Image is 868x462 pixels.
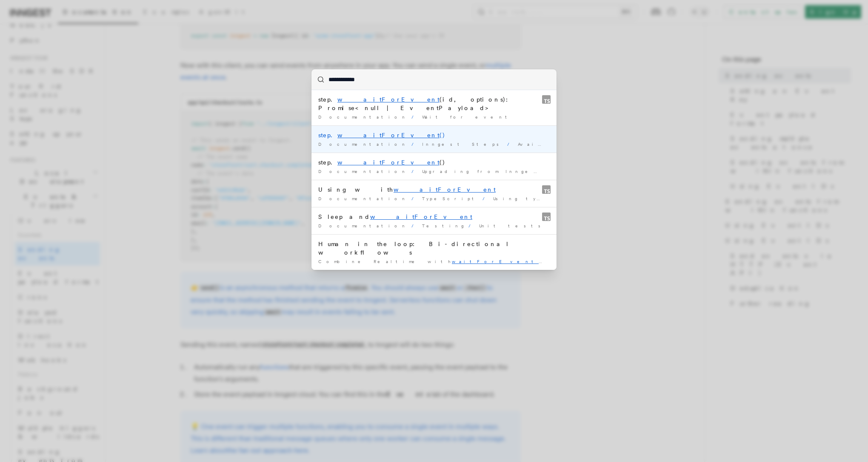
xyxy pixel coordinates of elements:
[411,142,419,147] span: /
[411,223,419,228] span: /
[318,213,550,221] div: Sleep and
[422,169,641,174] span: Upgrading from Inngest SDK v2 to v3
[318,158,550,167] div: step. ()
[318,196,408,201] span: Documentation
[337,96,440,103] mark: waitForEvent
[411,169,419,174] span: /
[422,196,479,201] span: TypeScript
[468,223,476,228] span: /
[318,142,408,147] span: Documentation
[518,142,657,147] span: Available Step Methods
[452,259,549,264] mark: waitForEvent
[422,223,465,228] span: Testing
[422,114,512,119] span: Wait for event
[318,131,550,139] div: step. ()
[318,185,550,194] div: Using with
[318,114,408,119] span: Documentation
[507,142,514,147] span: /
[394,186,496,193] mark: waitForEvent
[318,169,408,174] span: Documentation
[411,196,419,201] span: /
[479,223,545,228] span: Unit tests
[318,223,408,228] span: Documentation
[318,95,550,112] div: step. (id, options): Promise<null | EventPayload>
[318,258,550,265] div: Combine Realtime with () to enable workflows that …
[337,159,440,166] mark: waitForEvent
[318,240,550,257] div: Human in the loop: Bi-directional workflows
[337,132,440,139] mark: waitForEvent
[483,196,490,201] span: /
[411,114,419,119] span: /
[493,196,557,201] span: Using types
[370,213,472,220] mark: waitForEvent
[422,142,504,147] span: Inngest Steps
